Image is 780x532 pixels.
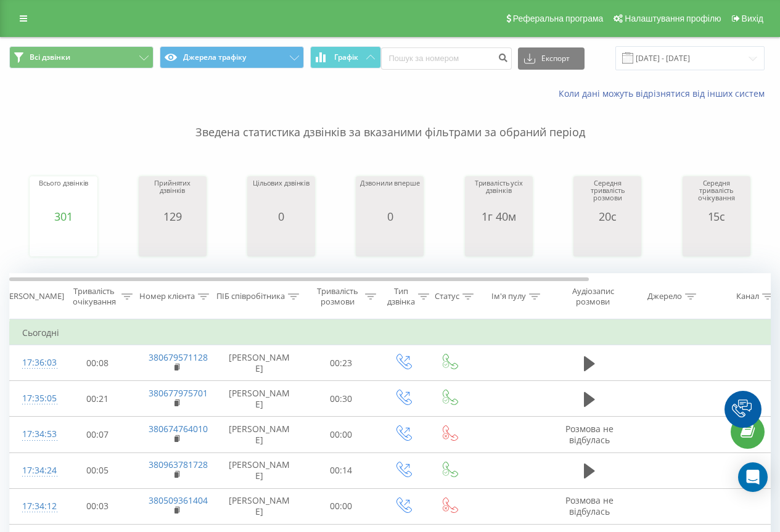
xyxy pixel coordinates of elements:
div: 15с [686,210,747,223]
a: 380679571128 [149,351,208,363]
span: Всі дзвінки [30,52,70,62]
a: 380509361404 [149,494,208,506]
div: 301 [39,210,88,223]
button: Всі дзвінки [9,46,154,68]
div: 17:34:12 [22,494,47,518]
a: 380677975701 [149,387,208,399]
p: Зведена статистика дзвінків за вказаними фільтрами за обраний період [9,100,771,141]
div: Номер клієнта [139,292,195,302]
a: 380674764010 [149,423,208,435]
td: 00:00 [303,488,380,524]
div: [PERSON_NAME] [2,292,64,302]
div: 0 [253,210,310,223]
div: 129 [142,210,203,223]
div: 17:36:03 [22,351,47,375]
td: [PERSON_NAME] [216,345,303,381]
a: Коли дані можуть відрізнятися вiд інших систем [559,88,771,99]
input: Пошук за номером [381,47,512,70]
div: Джерело [647,292,682,302]
div: 0 [360,210,419,223]
div: 20с [577,210,638,223]
td: 00:00 [303,417,380,452]
td: 00:21 [59,381,136,417]
td: [PERSON_NAME] [216,381,303,417]
td: [PERSON_NAME] [216,417,303,452]
td: 00:05 [59,452,136,488]
div: Тривалість розмови [313,286,362,307]
td: 00:30 [303,381,380,417]
button: Графік [310,46,381,68]
div: Тривалість усіх дзвінків [468,179,530,210]
td: 00:03 [59,488,136,524]
div: 1г 40м [468,210,530,223]
div: Всього дзвінків [39,179,88,210]
div: 17:34:53 [22,422,47,446]
td: [PERSON_NAME] [216,488,303,524]
td: 00:14 [303,452,380,488]
td: [PERSON_NAME] [216,452,303,488]
div: Статус [435,292,459,302]
div: Дзвонили вперше [360,179,419,210]
td: 00:07 [59,417,136,452]
span: Розмова не відбулась [565,494,614,517]
td: 00:23 [303,345,380,381]
div: 17:34:24 [22,459,47,483]
div: Середня тривалість розмови [577,179,638,210]
div: Прийнятих дзвінків [142,179,203,210]
span: Розмова не відбулась [565,423,614,446]
div: Тривалість очікування [70,286,118,307]
span: Графік [334,53,358,62]
div: Канал [736,292,759,302]
a: 380963781728 [149,459,208,470]
div: 17:35:05 [22,387,47,411]
td: 00:08 [59,345,136,381]
div: Open Intercom Messenger [738,462,768,492]
div: ПІБ співробітника [216,292,285,302]
div: Тип дзвінка [387,286,415,307]
span: Вихід [742,14,763,23]
span: Реферальна програма [513,14,604,23]
div: Аудіозапис розмови [563,286,623,307]
div: Ім'я пулу [491,292,526,302]
div: Середня тривалість очікування [686,179,747,210]
span: Налаштування профілю [625,14,721,23]
div: Цільових дзвінків [253,179,310,210]
button: Джерела трафіку [160,46,304,68]
button: Експорт [518,47,585,70]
